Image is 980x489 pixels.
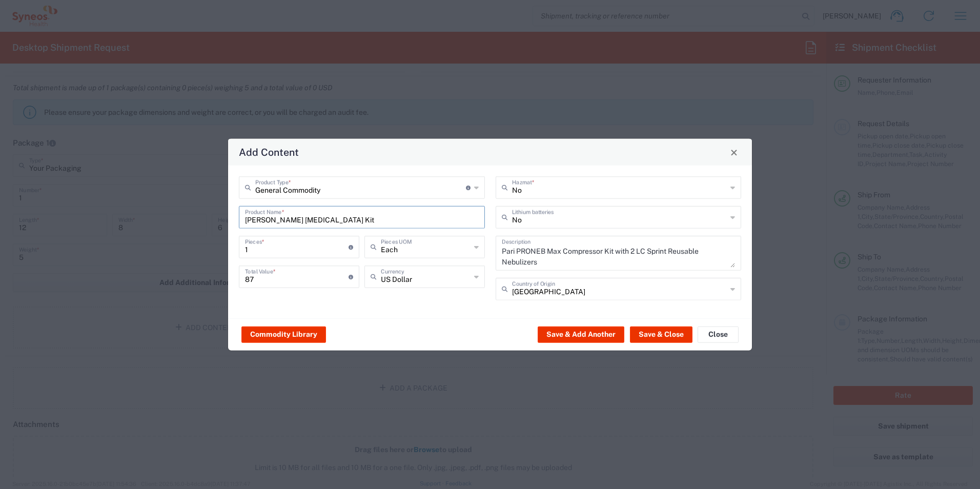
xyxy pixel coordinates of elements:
[727,145,741,159] button: Close
[241,326,326,342] button: Commodity Library
[239,145,299,159] h4: Add Content
[630,326,692,342] button: Save & Close
[698,326,739,342] button: Close
[538,326,624,342] button: Save & Add Another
